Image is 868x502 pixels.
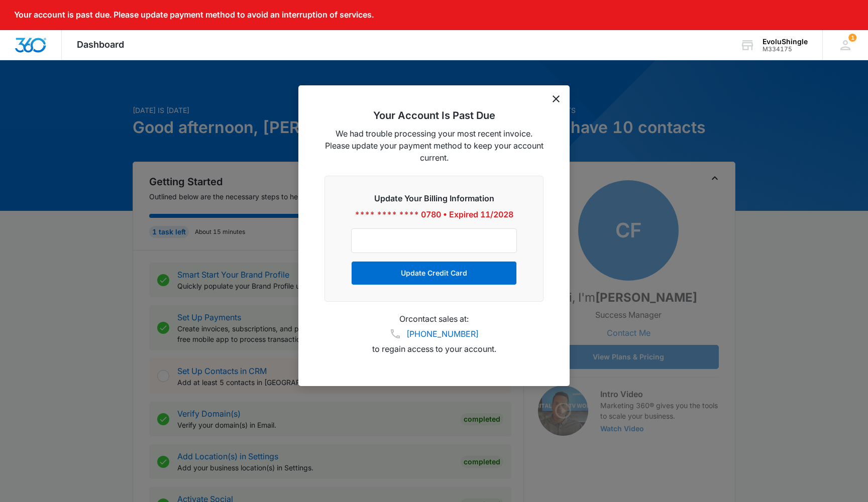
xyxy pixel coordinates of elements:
[362,236,506,245] iframe: Secure card payment input frame
[848,34,856,42] div: notifications count
[77,39,124,50] span: Dashboard
[822,30,868,60] div: notifications count
[62,30,139,60] div: Dashboard
[848,34,856,42] span: 1
[763,46,808,53] div: account id
[553,95,560,102] button: dismiss this dialog
[406,328,479,340] a: [PHONE_NUMBER]
[324,109,544,121] h2: Your Account Is Past Due
[324,314,544,354] p: Or contact sales at: to regain access to your account.
[14,10,374,20] p: Your account is past due. Please update payment method to avoid an interruption of services.
[351,261,517,285] button: Update Credit Card
[324,128,544,164] p: We had trouble processing your most recent invoice. Please update your payment method to keep you...
[763,38,808,46] div: account name
[351,192,517,204] h3: Update Your Billing Information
